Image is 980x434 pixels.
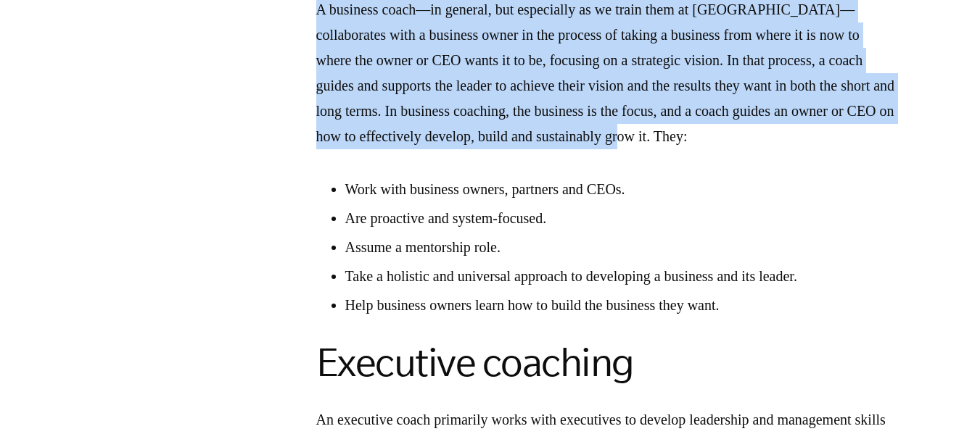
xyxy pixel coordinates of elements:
li: Are proactive and system-focused. [345,207,897,229]
li: Take a holistic and universal approach to developing a business and its leader. [345,265,897,287]
li: Help business owners learn how to build the business they want. [345,294,897,316]
h2: Executive coaching [316,339,897,385]
li: Work with business owners, partners and CEOs. [345,178,897,200]
iframe: Chat Widget [907,364,980,434]
li: Assume a mentorship role. [345,236,897,258]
